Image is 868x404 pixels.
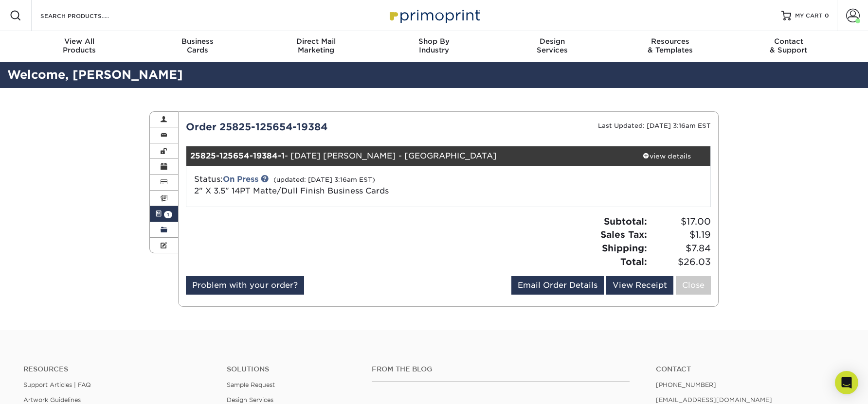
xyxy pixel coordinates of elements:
div: Status: [187,174,536,197]
div: - [DATE] [PERSON_NAME] - [GEOGRAPHIC_DATA] [186,146,623,166]
div: Marketing [257,37,375,54]
a: Shop ByIndustry [375,31,493,62]
div: & Templates [611,37,729,54]
a: 2" X 3.5" 14PT Matte/Dull Finish Business Cards [194,186,389,195]
div: Order 25825-125654-19384 [179,120,449,134]
a: View Receipt [606,276,673,295]
div: Industry [375,37,493,54]
a: Contact [656,365,845,373]
a: View AllProducts [20,31,139,62]
h4: Solutions [227,365,357,373]
span: Direct Mail [257,37,375,46]
a: [EMAIL_ADDRESS][DOMAIN_NAME] [656,396,772,404]
strong: 25825-125654-19384-1 [190,151,285,160]
span: Design [493,37,611,46]
div: view details [623,151,710,161]
span: Contact [729,37,848,46]
small: Last Updated: [DATE] 3:16am EST [598,122,711,129]
a: 1 [150,206,178,222]
div: Open Intercom Messenger [835,371,858,394]
span: MY CART [795,12,823,20]
span: $26.03 [650,255,711,269]
span: $1.19 [650,228,711,242]
strong: Total: [620,256,647,267]
h4: Resources [23,365,212,373]
span: $7.84 [650,242,711,255]
div: Cards [139,37,257,54]
div: Products [20,37,139,54]
span: Shop By [375,37,493,46]
h4: From the Blog [372,365,630,373]
a: Email Order Details [511,276,604,295]
a: Design Services [227,396,273,404]
a: Close [676,276,711,295]
a: Contact& Support [729,31,848,62]
span: Business [139,37,257,46]
div: Services [493,37,611,54]
a: Problem with your order? [186,276,304,295]
span: View All [20,37,139,46]
small: (updated: [DATE] 3:16am EST) [273,176,375,183]
strong: Shipping: [602,243,647,253]
span: Resources [611,37,729,46]
a: DesignServices [493,31,611,62]
a: view details [623,146,710,166]
strong: Sales Tax: [600,229,647,240]
span: $17.00 [650,215,711,228]
a: On Press [223,175,258,184]
strong: Subtotal: [604,216,647,227]
a: Sample Request [227,381,275,388]
span: 0 [825,12,829,19]
a: Direct MailMarketing [257,31,375,62]
input: SEARCH PRODUCTS..... [39,10,134,21]
div: & Support [729,37,848,54]
a: [PHONE_NUMBER] [656,381,716,388]
a: BusinessCards [139,31,257,62]
a: Resources& Templates [611,31,729,62]
iframe: Google Customer Reviews [2,374,83,401]
span: 1 [164,211,172,218]
img: Primoprint [385,5,483,26]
